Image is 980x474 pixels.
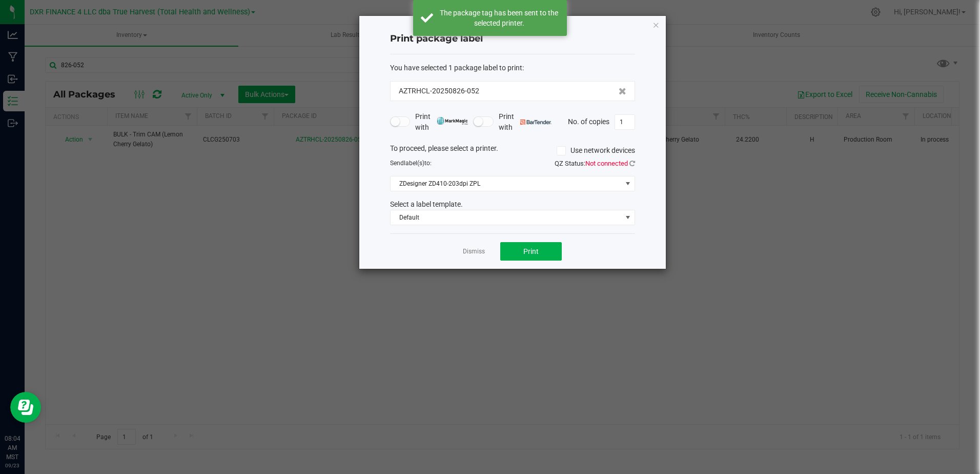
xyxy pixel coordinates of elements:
[585,160,628,167] span: Not connected
[415,111,468,133] span: Print with
[500,242,562,261] button: Print
[390,63,635,73] div: :
[390,32,635,46] h4: Print package label
[390,160,432,167] span: Send to:
[557,145,635,156] label: Use network devices
[437,117,468,125] img: mark_magic_cybra.png
[382,199,643,210] div: Select a label template.
[555,160,635,167] span: QZ Status:
[568,117,609,125] span: No. of copies
[523,247,539,255] span: Print
[382,143,643,159] div: To proceed, please select a printer.
[390,64,522,72] span: You have selected 1 package label to print
[439,8,559,28] div: The package tag has been sent to the selected printer.
[499,111,552,133] span: Print with
[520,120,552,125] img: bartender.png
[463,247,485,256] a: Dismiss
[391,176,622,191] span: ZDesigner ZD410-203dpi ZPL
[399,86,479,96] span: AZTRHCL-20250826-052
[391,210,622,225] span: Default
[404,160,424,167] span: label(s)
[10,392,41,423] iframe: Resource center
